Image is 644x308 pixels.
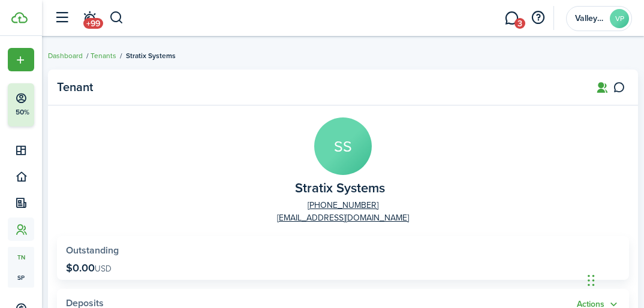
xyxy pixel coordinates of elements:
[50,7,73,29] button: Open sidebar
[8,267,34,288] a: sp
[48,50,83,61] a: Dashboard
[314,117,372,175] avatar-text: SS
[277,212,409,224] a: [EMAIL_ADDRESS][DOMAIN_NAME]
[308,199,378,212] a: [PHONE_NUMBER]
[11,12,28,23] img: TenantCloud
[91,50,116,61] a: Tenants
[83,18,103,29] span: +99
[66,262,112,274] p: $0.00
[109,8,124,28] button: Search
[78,3,101,34] a: Notifications
[500,3,523,34] a: Messaging
[8,247,34,267] a: tn
[8,83,107,126] button: 50%
[8,48,34,71] button: Open menu
[514,18,525,29] span: 3
[588,262,595,298] div: Drag
[15,107,30,117] p: 50%
[95,262,112,275] span: USD
[66,243,119,257] span: Outstanding
[610,9,629,28] avatar-text: VP
[295,181,385,196] span: Stratix Systems
[126,50,176,61] span: Stratix Systems
[528,8,548,28] button: Open resource center
[575,14,605,23] span: Valley Park Properties
[57,80,581,94] panel-main-title: Tenant
[584,250,644,308] iframe: Chat Widget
